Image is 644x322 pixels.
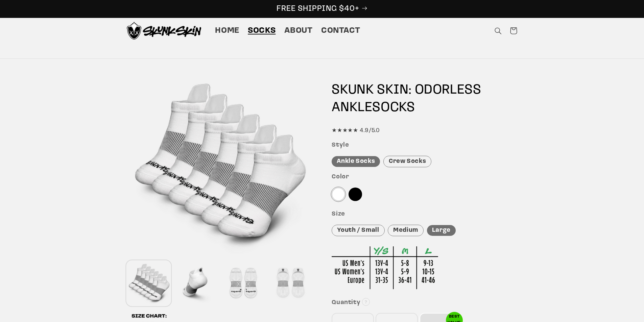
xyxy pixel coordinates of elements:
[332,156,380,167] div: Ankle Socks
[284,26,313,36] span: About
[332,173,517,181] h3: Color
[332,101,372,115] span: ANKLE
[127,22,201,40] img: Skunk Skin Anti-Odor Socks.
[332,210,517,218] h3: Size
[332,142,517,149] h3: Style
[244,21,280,40] a: Socks
[248,26,276,36] span: Socks
[215,26,239,36] span: Home
[388,225,424,237] div: Medium
[211,21,244,40] a: Home
[321,26,360,36] span: Contact
[332,225,384,237] div: Youth / Small
[490,23,506,39] summary: Search
[280,21,317,40] a: About
[332,126,517,136] div: ★★★★★ 4.9/5.0
[332,299,517,307] h3: Quantity
[7,4,637,14] p: FREE SHIPPING $40+
[383,156,431,168] div: Crew Socks
[317,21,364,40] a: Contact
[332,81,517,117] h1: SKUNK SKIN: ODORLESS SOCKS
[427,225,456,236] div: Large
[332,246,438,289] img: Sizing Chart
